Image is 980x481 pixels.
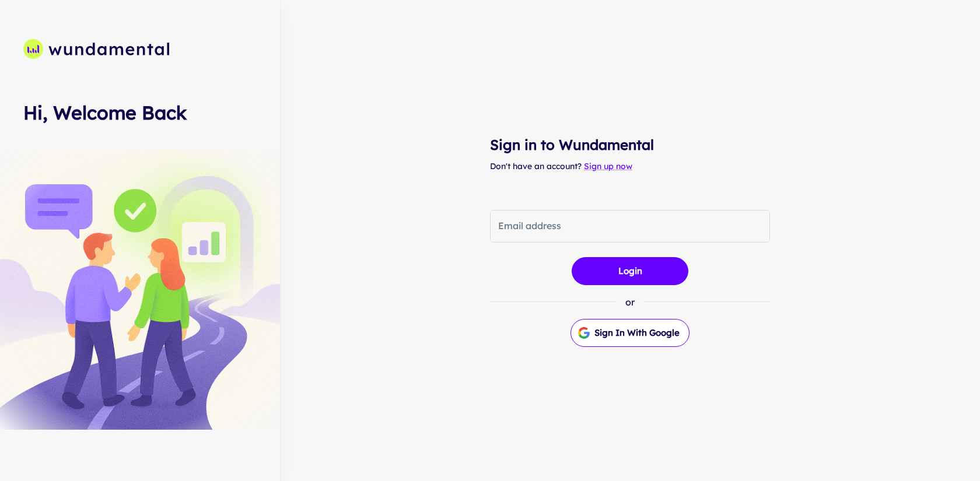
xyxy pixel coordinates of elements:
[570,319,689,347] button: Sign in with Google
[490,134,770,155] h4: Sign in to Wundamental
[572,257,688,285] button: Login
[490,160,770,173] p: Don't have an account?
[584,161,632,171] a: Sign up now
[625,295,635,309] p: or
